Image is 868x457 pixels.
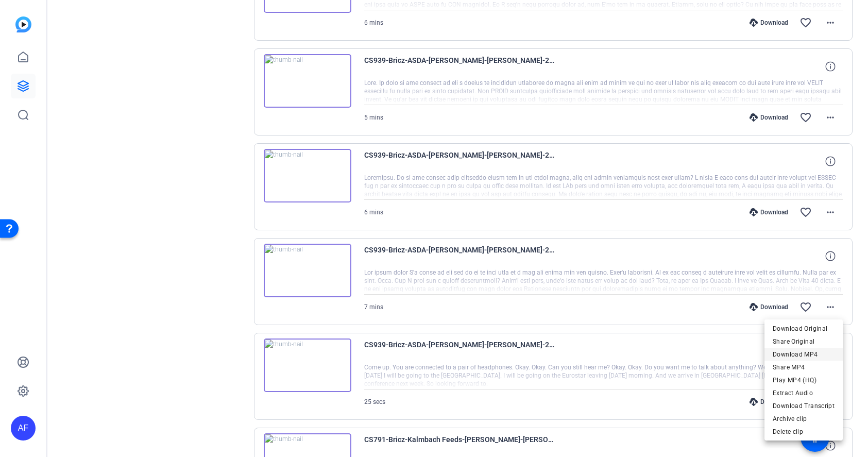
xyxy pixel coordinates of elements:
span: Download Transcript [773,400,835,412]
span: Download MP4 [773,348,835,361]
span: Share MP4 [773,361,835,374]
span: Download Original [773,323,835,335]
span: Play MP4 (HQ) [773,374,835,386]
span: Share Original [773,335,835,348]
span: Delete clip [773,426,835,438]
span: Archive clip [773,413,835,425]
span: Extract Audio [773,387,835,399]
